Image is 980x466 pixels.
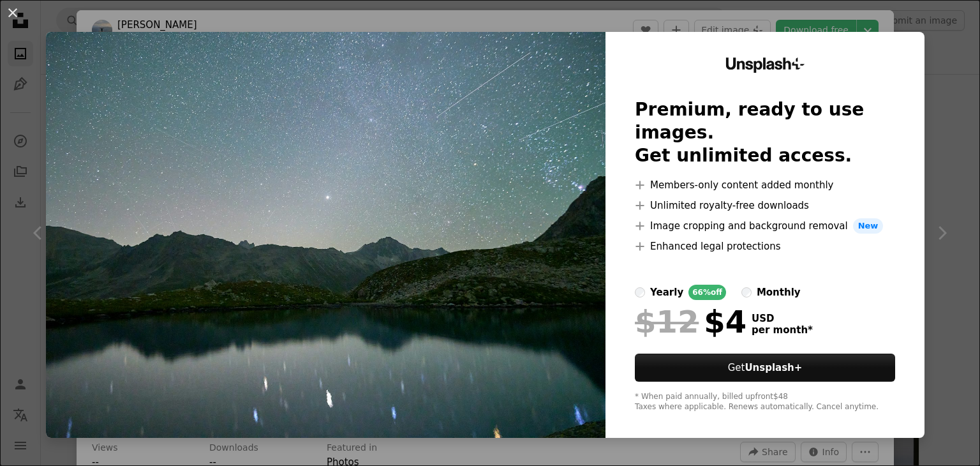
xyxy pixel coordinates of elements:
[635,305,746,338] div: $4
[635,218,895,234] li: Image cropping and background removal
[745,362,802,373] strong: Unsplash+
[635,239,895,254] li: Enhanced legal protections
[650,285,683,300] div: yearly
[688,285,726,300] div: 66% off
[853,218,884,234] span: New
[635,177,895,193] li: Members-only content added monthly
[635,354,895,382] button: GetUnsplash+
[757,285,801,300] div: monthly
[635,305,699,338] span: $12
[752,313,813,324] span: USD
[635,287,645,297] input: yearly66%off
[635,198,895,213] li: Unlimited royalty-free downloads
[635,98,895,167] h2: Premium, ready to use images. Get unlimited access.
[741,287,752,297] input: monthly
[635,392,895,412] div: * When paid annually, billed upfront $48 Taxes where applicable. Renews automatically. Cancel any...
[752,324,813,336] span: per month *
